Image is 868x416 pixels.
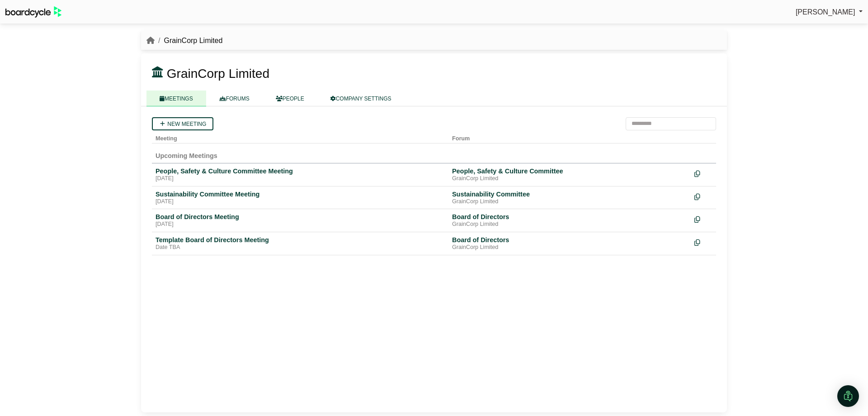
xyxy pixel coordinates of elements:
a: MEETINGS [146,91,206,106]
span: [PERSON_NAME] [796,8,855,16]
div: GrainCorp Limited [452,244,687,251]
div: Make a copy [694,236,712,248]
a: Board of Directors GrainCorp Limited [452,213,687,228]
a: People, Safety & Culture Committee Meeting [DATE] [156,167,445,182]
span: GrainCorp Limited [167,67,269,81]
div: Template Board of Directors Meeting [156,236,445,244]
div: Date TBA [156,244,445,251]
a: Template Board of Directors Meeting Date TBA [156,236,445,251]
a: Board of Directors GrainCorp Limited [452,236,687,251]
div: Sustainability Committee [452,190,687,198]
div: Open Intercom Messenger [837,385,859,407]
div: [DATE] [156,175,445,182]
div: [DATE] [156,198,445,206]
div: GrainCorp Limited [452,198,687,206]
a: Sustainability Committee Meeting [DATE] [156,190,445,206]
a: New meeting [152,117,213,130]
nav: breadcrumb [146,35,222,47]
div: [DATE] [156,221,445,228]
th: Forum [448,130,691,143]
div: Make a copy [694,213,712,225]
img: BoardcycleBlackGreen-aaafeed430059cb809a45853b8cf6d952af9d84e6e89e1f1685b34bfd5cb7d64.svg [5,6,61,18]
div: Board of Directors Meeting [156,213,445,221]
div: People, Safety & Culture Committee [452,167,687,175]
li: GrainCorp Limited [155,35,222,47]
a: People, Safety & Culture Committee GrainCorp Limited [452,167,687,182]
a: FORUMS [206,91,263,106]
th: Meeting [152,130,448,143]
a: Sustainability Committee GrainCorp Limited [452,190,687,206]
a: COMPANY SETTINGS [317,91,405,106]
div: GrainCorp Limited [452,221,687,228]
a: PEOPLE [263,91,317,106]
div: Board of Directors [452,213,687,221]
a: Board of Directors Meeting [DATE] [156,213,445,228]
a: [PERSON_NAME] [796,6,863,18]
div: GrainCorp Limited [452,175,687,182]
div: Board of Directors [452,236,687,244]
div: People, Safety & Culture Committee Meeting [156,167,445,175]
div: Make a copy [694,167,712,179]
div: Sustainability Committee Meeting [156,190,445,198]
div: Make a copy [694,190,712,202]
td: Upcoming Meetings [152,143,716,163]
